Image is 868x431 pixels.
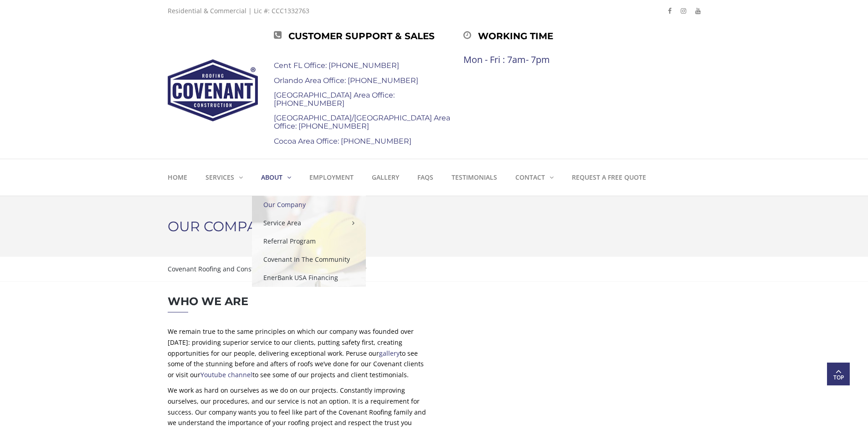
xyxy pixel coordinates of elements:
a: Cent FL Office: [PHONE_NUMBER] [274,61,399,70]
strong: About [261,173,282,182]
a: gallery [379,349,400,358]
h1: Our Company [168,210,701,243]
strong: Testimonials [452,173,497,182]
span: Our Company [324,265,366,273]
span: Covenant Roofing and Construction, Inc. [168,265,290,273]
strong: Services [205,173,234,182]
a: Referral Program [252,232,366,250]
strong: Request a Free Quote [572,173,646,182]
a: Youtube channel [200,370,252,379]
strong: FAQs [417,173,433,182]
a: Home [168,159,196,196]
a: Gallery [363,159,408,196]
a: Service Area [252,214,366,232]
a: Request a Free Quote [563,159,655,196]
a: Cocoa Area Office: [PHONE_NUMBER] [274,137,411,145]
strong: Home [168,173,187,182]
a: [GEOGRAPHIC_DATA]/[GEOGRAPHIC_DATA] Area Office: [PHONE_NUMBER] [274,114,450,130]
a: Services [196,159,252,196]
a: Orlando Area Office: [PHONE_NUMBER] [274,76,418,85]
a: Contact [506,159,563,196]
a: EnerBank USA Financing [252,269,366,287]
a: Our Company [252,196,366,214]
strong: Contact [515,173,545,182]
div: Customer Support & Sales [274,28,463,44]
img: Covenant Roofing and Construction, Inc. [168,59,258,121]
div: > > [168,264,701,275]
span: Top [827,373,850,382]
a: FAQs [408,159,442,196]
strong: Gallery [372,173,399,182]
a: Employment [300,159,363,196]
a: Covenant Roofing and Construction, Inc. [168,265,292,273]
a: Top [827,363,850,385]
a: About [252,159,300,196]
a: Covenant In The Community [252,250,366,269]
a: Testimonials [442,159,506,196]
p: We remain true to the same principles on which our company was founded over [DATE]: providing sup... [168,326,427,380]
strong: Employment [309,173,354,182]
h2: Who we are [168,296,427,307]
a: [GEOGRAPHIC_DATA] Area Office: [PHONE_NUMBER] [274,91,395,108]
div: Mon - Fri : 7am- 7pm [463,55,652,65]
div: Working time [463,28,652,44]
